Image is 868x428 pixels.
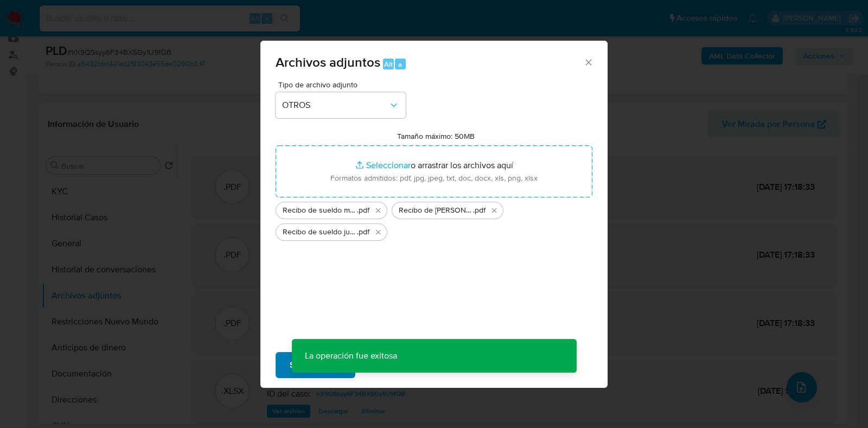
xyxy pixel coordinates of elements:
span: Cancelar [374,353,409,377]
span: Archivos adjuntos [276,53,380,72]
span: Subir archivo [290,353,341,377]
span: OTROS [282,100,388,111]
span: Recibo de sueldo junio 2025 [283,227,357,238]
button: Subir archivo [276,352,355,378]
button: OTROS [276,92,406,118]
span: a [398,59,402,69]
button: Eliminar Recibo de sueldo julio 2025.pdf [488,204,501,217]
p: La operación fue exitosa [292,339,410,373]
span: .pdf [357,205,369,216]
span: Alt [384,59,393,69]
button: Eliminar Recibo de sueldo mayo 2025.pdf [372,204,385,217]
ul: Archivos seleccionados [276,197,592,241]
label: Tamaño máximo: 50MB [397,131,475,141]
span: Tipo de archivo adjunto [278,81,409,88]
span: .pdf [357,227,369,238]
span: Recibo de [PERSON_NAME] 2025 [399,205,473,216]
span: Recibo de sueldo mayo 2025 [283,205,357,216]
button: Cerrar [583,57,593,67]
button: Eliminar Recibo de sueldo junio 2025.pdf [372,226,385,239]
span: .pdf [473,205,486,216]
